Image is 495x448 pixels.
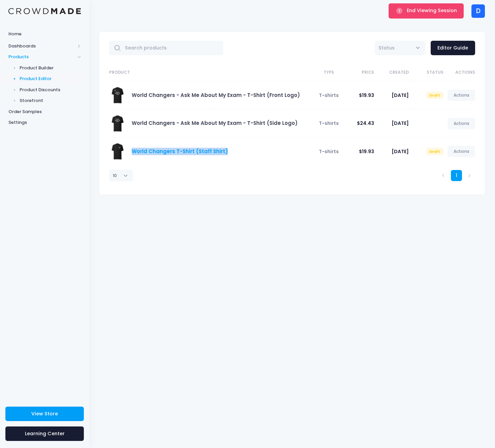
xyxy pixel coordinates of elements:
th: Status: activate to sort column ascending [409,64,443,81]
div: D [471,4,485,18]
a: Learning Center [5,426,84,441]
span: [DATE] [392,92,409,99]
span: $19.93 [359,148,374,155]
span: Status [375,41,425,55]
span: Dashboards [8,43,75,49]
span: [DATE] [392,120,409,127]
th: Price: activate to sort column ascending [339,64,374,81]
a: Actions [448,146,475,157]
button: End Viewing Session [389,3,464,18]
span: Products [8,54,75,60]
span: Learning Center [25,430,65,437]
img: Logo [8,8,81,14]
span: T-shirts [319,92,339,99]
span: Product Discounts [20,87,81,93]
span: Product Editor [20,75,81,82]
a: View Store [5,407,84,421]
span: Draft [426,92,443,99]
span: Status [378,44,395,51]
span: End Viewing Session [407,7,457,14]
span: Draft [426,148,443,155]
th: Product: activate to sort column ascending [109,64,315,81]
th: Type: activate to sort column ascending [315,64,339,81]
span: Storefront [20,97,81,104]
a: Actions [448,118,475,129]
span: Status [378,44,395,51]
th: Actions: activate to sort column ascending [443,64,475,81]
span: Order Samples [8,108,81,115]
span: View Store [31,410,58,417]
span: T-shirts [319,148,339,155]
a: 1 [451,170,462,181]
span: Home [8,31,81,37]
span: Product Builder [20,65,81,71]
span: [DATE] [392,148,409,155]
a: Actions [448,90,475,101]
th: Created: activate to sort column ascending [374,64,409,81]
span: $24.43 [357,120,374,127]
input: Search products [109,41,223,55]
a: Editor Guide [431,41,475,55]
span: T-shirts [319,120,339,127]
a: World Changers - Ask Me About My Exam - T-Shirt (Front Logo) [132,92,300,99]
a: World Changers - Ask Me About My Exam - T-Shirt (Side Logo) [132,119,298,127]
span: Settings [8,119,81,126]
a: World Changers T-Shirt (Staff Shirt) [132,148,228,155]
span: $19.93 [359,92,374,99]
